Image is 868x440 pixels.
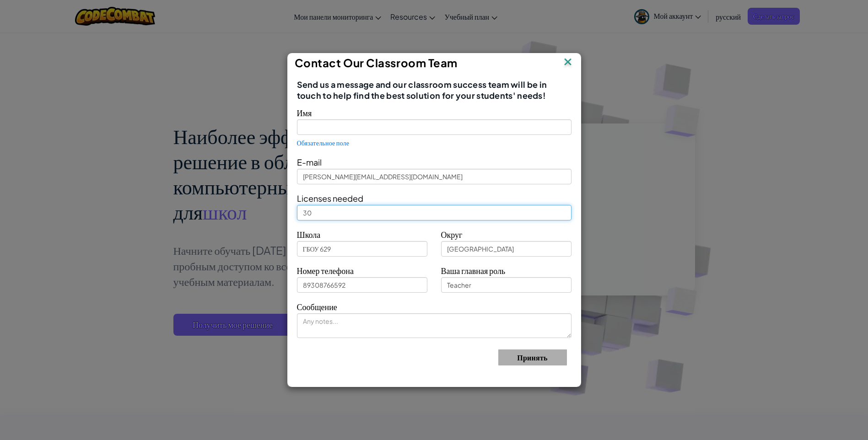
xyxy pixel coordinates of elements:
[441,229,463,240] span: Округ
[297,205,571,220] input: How many licenses do you need?
[297,265,354,276] span: Номер телефона
[297,107,312,118] span: Имя
[297,229,321,240] span: Школа
[498,349,567,365] button: Принять
[441,277,571,293] input: Teacher, Principal, etc.
[297,79,571,101] span: Send us a message and our classroom success team will be in touch to help find the best solution ...
[297,139,350,146] span: Обязательное поле
[562,56,574,70] img: IconClose.svg
[297,193,363,204] span: Licenses needed
[297,157,322,167] span: E-mail
[295,56,458,70] span: Contact Our Classroom Team
[297,301,337,312] span: Сообщение
[441,265,506,276] span: Ваша главная роль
